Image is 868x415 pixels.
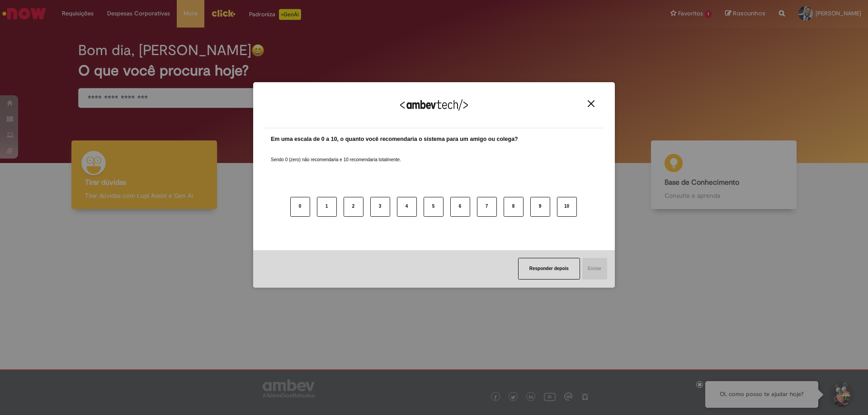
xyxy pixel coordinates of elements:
[344,197,363,217] button: 2
[585,100,597,107] button: Close
[397,197,417,217] button: 4
[271,146,401,163] label: Sendo 0 (zero) não recomendaria e 10 recomendaria totalmente.
[271,135,518,144] label: Em uma escala de 0 a 10, o quanto você recomendaria o sistema para um amigo ou colega?
[317,197,337,217] button: 1
[370,197,390,217] button: 3
[450,197,470,217] button: 6
[504,197,524,217] button: 8
[424,197,443,217] button: 5
[477,197,497,217] button: 7
[290,197,310,217] button: 0
[588,100,594,107] img: Close
[557,197,577,217] button: 10
[400,99,468,111] img: Logo Ambevtech
[518,258,580,280] button: Responder depois
[530,197,550,217] button: 9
